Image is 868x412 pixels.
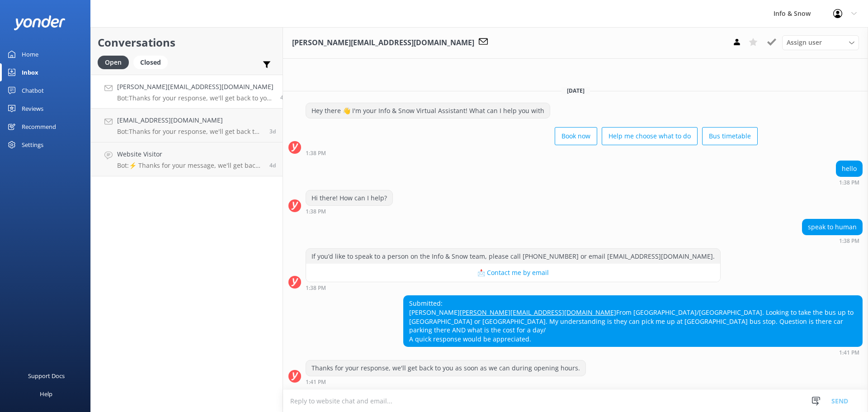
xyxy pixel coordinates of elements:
div: speak to human [802,219,862,235]
div: If you’d like to speak to a person on the Info & Snow team, please call [PHONE_NUMBER] or email [... [306,249,720,264]
div: Home [22,45,38,63]
div: Sep 08 2025 01:41pm (UTC +12:00) Pacific/Auckland [306,379,586,385]
div: Chatbot [22,81,44,99]
a: [PERSON_NAME][EMAIL_ADDRESS][DOMAIN_NAME] [460,308,616,317]
h4: Website Visitor [117,149,263,159]
div: Assign User [782,35,859,50]
strong: 1:38 PM [839,238,859,244]
div: Settings [22,136,43,154]
div: Recommend [22,118,56,136]
div: Sep 08 2025 01:38pm (UTC +12:00) Pacific/Auckland [306,208,393,214]
img: yonder-white-logo.png [14,15,66,30]
div: Sep 08 2025 01:41pm (UTC +12:00) Pacific/Auckland [403,349,863,355]
span: Sep 04 2025 08:58pm (UTC +12:00) Pacific/Auckland [269,128,276,135]
a: [EMAIL_ADDRESS][DOMAIN_NAME]Bot:Thanks for your response, we'll get back to you as soon as we can... [91,109,283,142]
h4: [EMAIL_ADDRESS][DOMAIN_NAME] [117,115,263,125]
button: 📩 Contact me by email [306,264,720,282]
div: Hey there 👋 I'm your Info & Snow Virtual Assistant! What can I help you with [306,103,550,118]
span: Sep 08 2025 01:41pm (UTC +12:00) Pacific/Auckland [280,94,287,101]
p: Bot: ⚡ Thanks for your message, we'll get back to you as soon as we can. You're also welcome to k... [117,161,263,170]
a: Closed [133,57,172,67]
div: Inbox [22,63,38,81]
strong: 1:38 PM [839,180,859,185]
div: Reviews [22,99,43,118]
h3: [PERSON_NAME][EMAIL_ADDRESS][DOMAIN_NAME] [292,37,474,49]
div: Open [98,56,129,69]
p: Bot: Thanks for your response, we'll get back to you as soon as we can during opening hours. [117,94,274,102]
h2: Conversations [98,34,276,51]
div: Sep 08 2025 01:38pm (UTC +12:00) Pacific/Auckland [306,284,721,291]
div: Support Docs [28,367,65,385]
strong: 1:38 PM [306,285,326,291]
strong: 1:41 PM [839,350,859,355]
span: [DATE] [561,87,590,95]
div: Closed [133,56,168,69]
div: Help [40,385,52,403]
div: Submitted: [PERSON_NAME] From [GEOGRAPHIC_DATA]/[GEOGRAPHIC_DATA]. Looking to take the bus up to ... [404,296,862,346]
div: Hi there! How can I help? [306,190,392,206]
a: Open [98,57,133,67]
button: Book now [555,127,597,145]
strong: 1:41 PM [306,379,326,385]
div: Sep 08 2025 01:38pm (UTC +12:00) Pacific/Auckland [836,179,863,185]
button: Bus timetable [702,127,758,145]
div: Thanks for your response, we'll get back to you as soon as we can during opening hours. [306,360,585,376]
div: Sep 08 2025 01:38pm (UTC +12:00) Pacific/Auckland [306,150,758,156]
a: [PERSON_NAME][EMAIL_ADDRESS][DOMAIN_NAME]Bot:Thanks for your response, we'll get back to you as s... [91,75,283,109]
a: Website VisitorBot:⚡ Thanks for your message, we'll get back to you as soon as we can. You're als... [91,142,283,176]
div: hello [836,161,862,176]
span: Sep 04 2025 04:15pm (UTC +12:00) Pacific/Auckland [269,161,276,169]
span: Assign user [787,38,822,47]
button: Help me choose what to do [602,127,698,145]
div: Sep 08 2025 01:38pm (UTC +12:00) Pacific/Auckland [802,237,863,244]
strong: 1:38 PM [306,151,326,156]
strong: 1:38 PM [306,209,326,214]
h4: [PERSON_NAME][EMAIL_ADDRESS][DOMAIN_NAME] [117,82,274,92]
p: Bot: Thanks for your response, we'll get back to you as soon as we can during opening hours. [117,128,263,136]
